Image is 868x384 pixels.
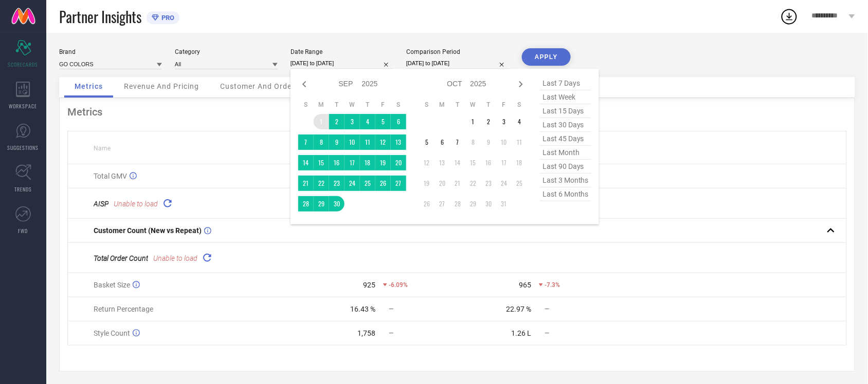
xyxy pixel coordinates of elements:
[8,61,39,68] span: SCORECARDS
[512,114,527,129] td: Sat Oct 04 2025
[75,82,103,90] span: Metrics
[389,281,408,289] span: -6.09%
[519,281,531,289] div: 965
[496,114,512,129] td: Fri Oct 03 2025
[450,101,465,109] th: Tuesday
[360,135,375,150] td: Thu Sep 11 2025
[496,196,512,212] td: Fri Oct 31 2025
[94,329,130,337] span: Style Count
[314,196,329,212] td: Mon Sep 29 2025
[465,176,481,191] td: Wed Oct 22 2025
[545,305,549,313] span: —
[360,155,375,170] td: Thu Sep 18 2025
[465,114,481,129] td: Wed Oct 01 2025
[298,176,314,191] td: Sun Sep 21 2025
[391,114,406,129] td: Sat Sep 06 2025
[496,135,512,150] td: Fri Oct 10 2025
[94,226,202,235] span: Customer Count (New vs Repeat)
[59,48,162,55] div: Brand
[360,101,375,109] th: Thursday
[153,254,197,262] span: Unable to load
[496,101,512,109] th: Friday
[419,135,435,150] td: Sun Oct 05 2025
[540,146,591,160] span: last month
[375,114,391,129] td: Fri Sep 05 2025
[350,305,375,313] div: 16.43 %
[512,101,527,109] th: Saturday
[345,114,360,129] td: Wed Sep 03 2025
[481,196,496,212] td: Thu Oct 30 2025
[114,200,158,208] span: Unable to load
[59,6,141,27] span: Partner Insights
[496,155,512,170] td: Fri Oct 17 2025
[515,78,527,90] div: Next month
[512,135,527,150] td: Sat Oct 11 2025
[435,101,450,109] th: Monday
[391,155,406,170] td: Sat Sep 20 2025
[94,200,109,208] span: AISP
[298,101,314,109] th: Sunday
[419,196,435,212] td: Sun Oct 26 2025
[522,48,571,66] button: APPLY
[314,114,329,129] td: Mon Sep 01 2025
[540,118,591,132] span: last 30 days
[329,114,345,129] td: Tue Sep 02 2025
[481,101,496,109] th: Thursday
[406,58,509,69] input: Select comparison period
[540,187,591,201] span: last 6 months
[375,135,391,150] td: Fri Sep 12 2025
[94,172,127,180] span: Total GMV
[298,78,311,90] div: Previous month
[512,176,527,191] td: Sat Oct 25 2025
[94,254,148,262] span: Total Order Count
[375,101,391,109] th: Friday
[435,135,450,150] td: Mon Oct 06 2025
[298,135,314,150] td: Sun Sep 07 2025
[159,14,174,22] span: PRO
[419,101,435,109] th: Sunday
[540,76,591,90] span: last 7 days
[540,90,591,104] span: last week
[314,101,329,109] th: Monday
[375,176,391,191] td: Fri Sep 26 2025
[314,155,329,170] td: Mon Sep 15 2025
[220,82,299,90] span: Customer And Orders
[8,144,39,151] span: SUGGESTIONS
[389,305,393,313] span: —
[511,329,531,337] div: 1.26 L
[481,155,496,170] td: Thu Oct 16 2025
[314,135,329,150] td: Mon Sep 08 2025
[94,281,130,289] span: Basket Size
[540,160,591,174] span: last 90 days
[465,101,481,109] th: Wednesday
[435,196,450,212] td: Mon Oct 27 2025
[357,329,375,337] div: 1,758
[291,48,393,55] div: Date Range
[435,155,450,170] td: Mon Oct 13 2025
[9,102,38,110] span: WORKSPACE
[298,155,314,170] td: Sun Sep 14 2025
[540,174,591,187] span: last 3 months
[345,155,360,170] td: Wed Sep 17 2025
[94,305,153,313] span: Return Percentage
[175,48,278,55] div: Category
[329,155,345,170] td: Tue Sep 16 2025
[363,281,375,289] div: 925
[450,196,465,212] td: Tue Oct 28 2025
[124,82,199,90] span: Revenue And Pricing
[512,155,527,170] td: Sat Oct 18 2025
[291,58,393,69] input: Select date range
[160,196,175,210] div: Reload "AISP"
[391,176,406,191] td: Sat Sep 27 2025
[465,155,481,170] td: Wed Oct 15 2025
[200,251,214,265] div: Reload "Total Order Count "
[450,155,465,170] td: Tue Oct 14 2025
[345,135,360,150] td: Wed Sep 10 2025
[780,7,799,26] div: Open download list
[391,101,406,109] th: Saturday
[465,196,481,212] td: Wed Oct 29 2025
[329,176,345,191] td: Tue Sep 23 2025
[496,176,512,191] td: Fri Oct 24 2025
[389,330,393,337] span: —
[545,330,549,337] span: —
